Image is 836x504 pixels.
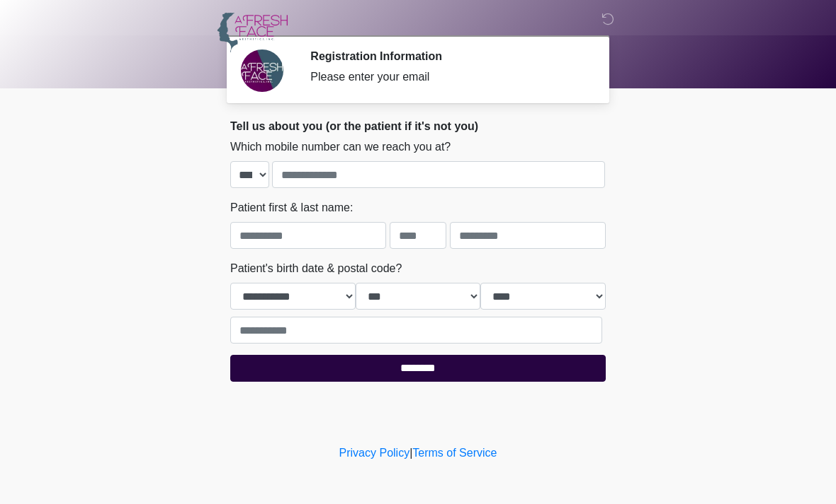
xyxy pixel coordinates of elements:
[230,139,451,156] label: Which mobile number can we reach you at?
[409,447,412,459] a: |
[230,199,353,216] label: Patient first & last name:
[216,11,288,54] img: A Fresh Face Aesthetics Inc Logo
[310,69,584,86] div: Please enter your email
[339,447,410,459] a: Privacy Policy
[230,119,606,133] h2: Tell us about you (or the patient if it's not you)
[241,49,283,92] img: Agent Avatar
[230,260,402,277] label: Patient's birth date & postal code?
[412,447,497,459] a: Terms of Service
